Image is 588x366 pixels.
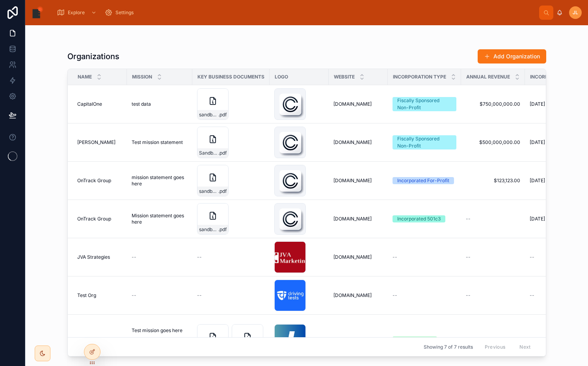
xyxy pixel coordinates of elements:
[466,177,520,184] a: $123,123.00
[333,139,383,146] a: [DOMAIN_NAME]
[397,97,452,111] div: Fiscally Sponsored Non-Profit
[466,74,510,80] span: Annual Revenue
[466,254,471,260] span: --
[333,139,372,146] span: [DOMAIN_NAME]
[197,292,265,299] a: --
[333,292,383,299] a: [DOMAIN_NAME]
[397,135,452,149] div: Fiscally Sponsored Non-Profit
[132,74,152,80] span: Mission
[197,88,265,120] a: sandbox-contract.pdf
[77,139,122,146] a: [PERSON_NAME]
[573,9,578,16] span: JL
[199,226,218,233] span: sandbox-contract
[132,174,188,187] a: mission statement goes here
[132,327,188,353] a: Test mission goes here - test - test
[466,254,520,260] a: --
[333,177,383,184] a: [DOMAIN_NAME]
[32,6,44,19] img: App logo
[333,337,372,343] span: [DOMAIN_NAME]
[77,177,111,184] span: OnTrack Group
[530,101,545,107] span: [DATE]
[50,4,539,21] div: scrollable content
[393,74,446,80] span: Incorporation Type
[333,254,372,260] span: [DOMAIN_NAME]
[77,139,115,146] span: [PERSON_NAME]
[197,324,265,356] a: marketing-contract-template.pdfsandbox-contract.pdf
[393,336,456,344] a: Unincorporated
[77,177,122,184] a: OnTrack Group
[199,150,218,156] span: Sandbox_PDF
[78,74,92,80] span: Name
[218,150,227,156] span: .pdf
[397,215,441,222] div: Incorporated 501c3
[197,292,202,299] span: --
[197,127,265,158] a: Sandbox_PDF.pdf
[77,337,119,343] span: Piedmont Wellness
[132,101,188,107] a: test data
[333,292,372,299] span: [DOMAIN_NAME]
[393,135,456,149] a: Fiscally Sponsored Non-Profit
[397,336,432,344] div: Unincorporated
[132,139,188,146] a: Test mission statement
[132,213,188,225] span: Mission statement goes here
[333,101,372,107] span: [DOMAIN_NAME]
[393,254,456,260] a: --
[333,254,383,260] a: [DOMAIN_NAME]
[530,292,534,299] span: --
[197,74,264,80] span: Key Business Documents
[393,254,397,260] span: --
[132,292,136,299] span: --
[115,9,134,16] span: Settings
[466,216,471,222] span: --
[393,292,456,299] a: --
[466,292,471,299] span: --
[68,9,85,16] span: Explore
[393,177,456,184] a: Incorporated For-Profit
[530,177,545,184] span: [DATE]
[77,101,122,107] a: CapitalOne
[333,177,372,184] span: [DOMAIN_NAME]
[393,97,456,111] a: Fiscally Sponsored Non-Profit
[333,337,383,343] a: [DOMAIN_NAME]
[218,112,227,118] span: .pdf
[77,337,122,343] a: Piedmont Wellness
[199,112,218,118] span: sandbox-contract
[466,216,520,222] a: --
[67,51,119,62] h1: Organizations
[530,216,545,222] span: [DATE]
[530,139,545,146] span: [DATE]
[218,188,227,194] span: .pdf
[333,216,383,222] a: [DOMAIN_NAME]
[466,337,520,343] a: $500,000.00
[197,254,202,260] span: --
[132,254,188,260] a: --
[393,215,456,222] a: Incorporated 501c3
[77,254,110,260] span: JVA Strategies
[275,74,288,80] span: Logo
[466,139,520,146] span: $500,000,000.00
[77,216,111,222] span: OnTrack Group
[466,292,520,299] a: --
[77,292,96,299] span: Test Org
[77,254,122,260] a: JVA Strategies
[333,216,372,222] span: [DOMAIN_NAME]
[54,6,100,20] a: Explore
[334,74,355,80] span: Website
[397,177,449,184] div: Incorporated For-Profit
[218,226,227,233] span: .pdf
[102,6,139,20] a: Settings
[132,101,151,107] span: test data
[132,254,136,260] span: --
[466,101,520,107] a: $750,000,000.00
[478,49,546,63] button: Add Organization
[77,101,102,107] span: CapitalOne
[197,165,265,196] a: sandbox-contract.pdf
[197,203,265,235] a: sandbox-contract.pdf
[77,216,122,222] a: OnTrack Group
[530,254,534,260] span: --
[333,101,383,107] a: [DOMAIN_NAME]
[132,292,188,299] a: --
